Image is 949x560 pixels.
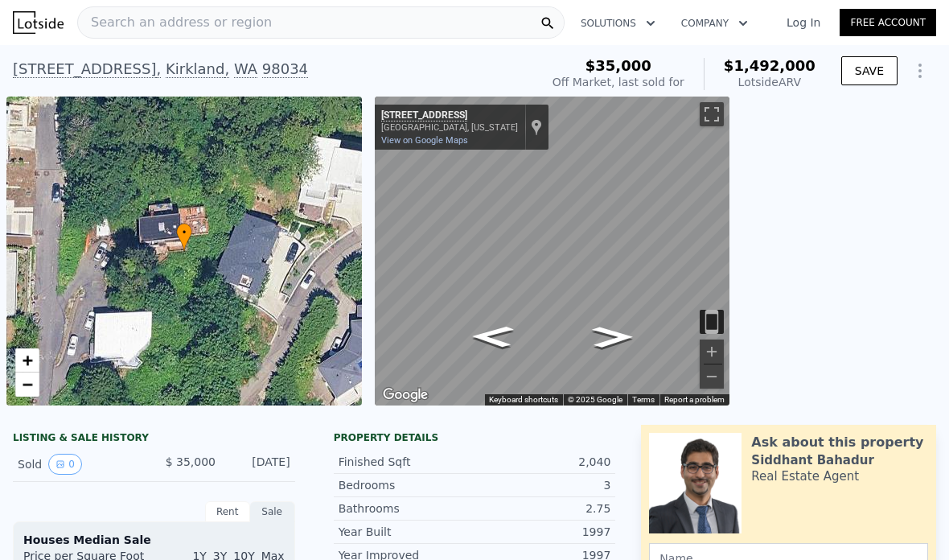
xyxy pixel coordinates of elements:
[574,321,650,352] path: Go Northeast, NE 117th Pl
[339,524,474,540] div: Year Built
[15,373,39,397] a: Zoom out
[489,394,558,406] button: Keyboard shortcuts
[668,9,761,38] button: Company
[379,385,432,406] a: Open this area in Google Maps (opens a new window)
[453,321,531,353] path: Go Southwest, NE 117th Pl
[751,468,859,484] div: Real Estate Agent
[767,14,840,31] a: Log In
[176,223,192,251] div: •
[15,348,39,373] a: Zoom in
[48,454,82,475] button: View historical data
[585,57,651,74] span: $35,000
[228,454,290,475] div: [DATE]
[700,102,724,126] button: Toggle fullscreen view
[23,374,33,394] span: −
[375,97,730,406] div: Street View
[339,477,474,493] div: Bedrooms
[13,11,64,34] img: Lotside
[553,74,684,90] div: Off Market, last sold for
[474,454,610,470] div: 2,040
[13,431,295,447] div: LISTING & SALE HISTORY
[176,225,192,240] span: •
[166,455,216,468] span: $ 35,000
[632,395,655,404] a: Terms
[751,452,873,468] div: Siddhant Bahadur
[751,433,923,452] div: Ask about this property
[568,395,622,404] span: © 2025 Google
[568,9,668,38] button: Solutions
[700,340,724,364] button: Zoom in
[700,364,724,389] button: Zoom out
[724,74,815,90] div: Lotside ARV
[339,500,474,517] div: Bathrooms
[700,310,724,334] button: Toggle motion tracking
[78,13,272,32] span: Search an address or region
[18,454,141,475] div: Sold
[474,477,610,493] div: 3
[531,118,542,136] a: Show location on map
[841,56,898,85] button: SAVE
[205,501,250,522] div: Rent
[724,57,815,74] span: $1,492,000
[375,97,730,406] div: Map
[250,501,295,522] div: Sale
[23,350,33,370] span: +
[381,135,468,146] a: View on Google Maps
[474,524,610,540] div: 1997
[904,55,936,87] button: Show Options
[23,532,285,548] div: Houses Median Sale
[334,431,616,444] div: Property details
[664,395,725,404] a: Report a problem
[840,9,936,36] a: Free Account
[339,454,474,470] div: Finished Sqft
[474,500,610,517] div: 2.75
[379,385,432,406] img: Google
